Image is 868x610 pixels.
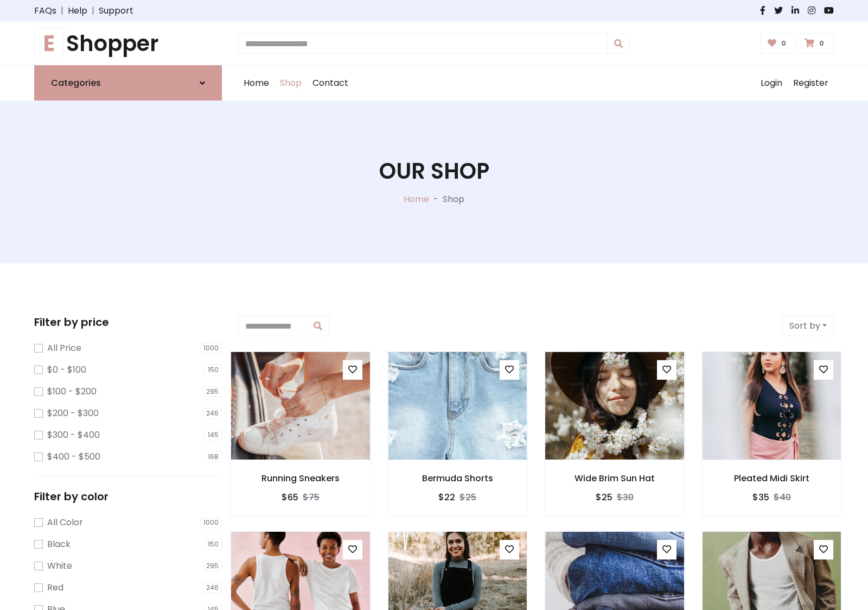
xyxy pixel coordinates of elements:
[47,559,72,573] label: White
[34,65,222,100] a: Categories
[47,538,71,551] label: Black
[755,66,788,100] a: Login
[205,451,222,462] span: 168
[200,517,222,528] span: 1000
[778,39,789,48] span: 0
[596,492,612,502] h6: $25
[761,33,796,54] a: 0
[34,490,222,503] h5: Filter by color
[231,473,371,483] h6: Running Sneakers
[388,473,528,483] h6: Bermuda Shorts
[47,516,83,529] label: All Color
[34,4,56,17] a: FAQs
[203,386,222,397] span: 295
[238,66,275,100] a: Home
[47,385,97,398] label: $100 - $200
[47,581,63,594] label: Red
[443,193,464,206] p: Shop
[203,582,222,593] span: 246
[200,343,222,354] span: 1000
[379,158,489,184] h1: Our Shop
[752,492,769,502] h6: $35
[47,342,81,355] label: All Price
[34,30,222,56] a: EShopper
[782,316,834,336] button: Sort by
[87,4,99,17] span: |
[34,28,64,59] span: E
[702,473,842,483] h6: Pleated Midi Skirt
[203,561,222,571] span: 295
[47,363,86,376] label: $0 - $100
[34,30,222,56] h1: Shopper
[56,4,68,17] span: |
[797,33,834,54] a: 0
[47,450,100,463] label: $400 - $500
[205,364,222,375] span: 150
[429,193,443,206] p: -
[205,539,222,550] span: 150
[438,492,455,502] h6: $22
[99,4,133,17] a: Support
[203,408,222,419] span: 246
[282,492,298,502] h6: $65
[307,66,354,100] a: Contact
[47,407,99,420] label: $200 - $300
[47,429,100,442] label: $300 - $400
[34,316,222,329] h5: Filter by price
[459,491,476,504] del: $25
[788,66,834,100] a: Register
[51,78,101,88] h6: Categories
[303,491,320,504] del: $75
[404,193,429,205] a: Home
[617,491,634,504] del: $30
[774,491,791,504] del: $40
[545,473,685,483] h6: Wide Brim Sun Hat
[275,66,307,100] a: Shop
[205,430,222,441] span: 145
[816,39,827,48] span: 0
[68,4,87,17] a: Help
